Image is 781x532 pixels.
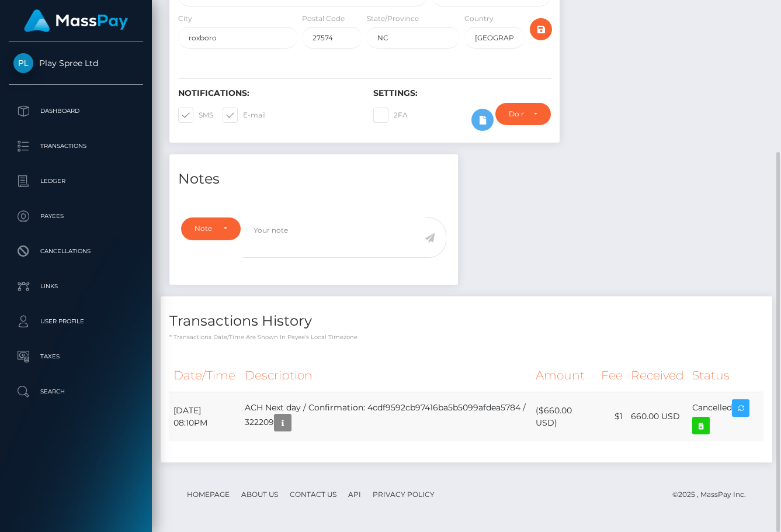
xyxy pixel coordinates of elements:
[9,132,143,161] a: Transactions
[688,392,763,441] td: Cancelled
[9,272,143,301] a: Links
[9,96,143,126] a: Dashboard
[597,392,627,441] td: $1
[13,137,138,155] p: Transactions
[237,485,283,503] a: About Us
[13,208,138,225] p: Payees
[9,167,143,196] a: Ledger
[13,172,138,190] p: Ledger
[13,383,138,400] p: Search
[367,13,419,24] label: State/Province
[9,202,143,231] a: Payees
[241,360,532,392] th: Description
[688,360,763,392] th: Status
[464,13,494,24] label: Country
[195,224,214,233] div: Note Type
[285,485,341,503] a: Contact Us
[532,360,597,392] th: Amount
[532,392,597,441] td: ($660.00 USD)
[169,333,763,341] p: * Transactions date/time are shown in payee's local timezone
[13,102,138,120] p: Dashboard
[241,392,532,441] td: ACH Next day / Confirmation: 4cdf9592cb97416ba5b5099afdea5784 / 322209
[509,109,524,119] div: Do not require
[13,348,138,365] p: Taxes
[169,392,241,441] td: [DATE] 08:10PM
[178,169,449,189] h4: Notes
[9,377,143,406] a: Search
[373,88,551,98] h6: Settings:
[13,243,138,260] p: Cancellations
[9,307,143,336] a: User Profile
[597,360,627,392] th: Fee
[24,9,128,32] img: MassPay Logo
[13,278,138,295] p: Links
[223,108,266,123] label: E-mail
[343,485,366,503] a: API
[178,88,356,98] h6: Notifications:
[9,342,143,371] a: Taxes
[9,58,143,68] span: Play Spree Ltd
[495,103,551,125] button: Do not require
[627,392,688,441] td: 660.00 USD
[178,13,192,24] label: City
[302,13,345,24] label: Postal Code
[373,108,408,123] label: 2FA
[368,485,439,503] a: Privacy Policy
[178,108,213,123] label: SMS
[182,485,234,503] a: Homepage
[9,237,143,266] a: Cancellations
[672,488,755,501] div: © 2025 , MassPay Inc.
[13,313,138,330] p: User Profile
[169,360,241,392] th: Date/Time
[13,53,33,73] img: Play Spree Ltd
[169,311,763,331] h4: Transactions History
[181,217,241,240] button: Note Type
[627,360,688,392] th: Received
